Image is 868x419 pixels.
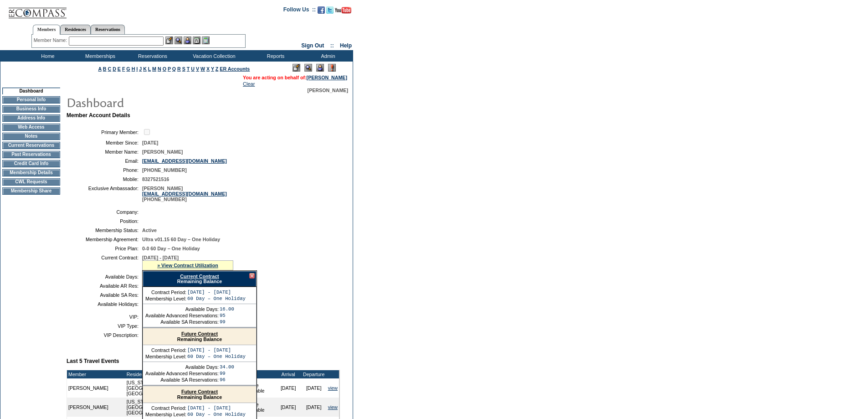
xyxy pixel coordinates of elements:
[122,66,125,72] a: F
[211,66,214,72] a: Y
[2,142,60,149] td: Current Reservations
[70,332,139,338] td: VIP Description:
[145,364,219,370] td: Available Days:
[2,124,60,131] td: Web Access
[145,405,186,411] td: Contract Period:
[98,66,102,72] a: A
[301,378,327,398] td: [DATE]
[243,398,275,417] td: Space Available
[187,347,246,353] td: [DATE] - [DATE]
[60,25,91,34] a: Residences
[139,66,142,72] a: J
[187,296,246,301] td: 60 Day – One Holiday
[276,370,301,378] td: Arrival
[283,5,316,16] td: Follow Us ::
[2,151,60,158] td: Past Reservations
[301,42,324,49] a: Sign Out
[181,389,218,394] a: Future Contract
[145,319,219,325] td: Available SA Reservations:
[70,149,139,155] td: Member Name:
[318,6,325,14] img: Become our fan on Facebook
[328,404,338,410] a: view
[182,66,185,72] a: S
[70,218,139,224] td: Position:
[220,306,234,312] td: 16.00
[70,140,139,145] td: Member Since:
[2,169,60,176] td: Membership Details
[330,42,334,49] span: ::
[220,371,234,376] td: 99
[326,6,334,14] img: Follow us on Twitter
[143,386,256,403] div: Remaining Balance
[157,263,218,268] a: » View Contract Utilization
[70,283,139,289] td: Available AR Res:
[70,255,139,270] td: Current Contract:
[142,158,227,164] a: [EMAIL_ADDRESS][DOMAIN_NAME]
[145,412,186,417] td: Membership Level:
[187,354,246,359] td: 60 Day – One Holiday
[143,66,147,72] a: K
[70,176,139,182] td: Mobile:
[145,306,219,312] td: Available Days:
[113,66,116,72] a: D
[202,36,210,44] img: b_calculator.gif
[243,370,275,378] td: Type
[187,405,246,411] td: [DATE] - [DATE]
[220,66,250,72] a: ER Accounts
[200,66,205,72] a: W
[125,370,244,378] td: Residence
[70,209,139,215] td: Company:
[220,313,234,318] td: 95
[67,370,125,378] td: Member
[301,398,327,417] td: [DATE]
[243,75,347,80] span: You are acting on behalf of:
[66,93,248,111] img: pgTtlDashboard.gif
[143,328,256,345] div: Remaining Balance
[158,66,161,72] a: N
[178,50,248,62] td: Vacation Collection
[2,160,60,167] td: Credit Card Info
[163,66,166,72] a: O
[142,255,179,260] span: [DATE] - [DATE]
[67,112,130,119] b: Member Account Details
[70,301,139,307] td: Available Holidays:
[326,9,334,15] a: Follow us on Twitter
[2,114,60,122] td: Address Info
[2,133,60,140] td: Notes
[142,191,227,197] a: [EMAIL_ADDRESS][DOMAIN_NAME]
[2,88,60,94] td: Dashboard
[142,246,200,251] span: 0-0 60 Day – One Holiday
[301,370,327,378] td: Departure
[142,228,157,233] span: Active
[145,313,219,318] td: Available Advanced Reservations:
[118,66,121,72] a: E
[168,66,171,72] a: P
[125,398,244,417] td: [US_STATE][GEOGRAPHIC_DATA], [US_STATE][GEOGRAPHIC_DATA] [GEOGRAPHIC_DATA]
[152,66,156,72] a: M
[177,66,181,72] a: R
[70,228,139,233] td: Membership Status:
[307,75,347,80] a: [PERSON_NAME]
[2,96,60,103] td: Personal Info
[165,36,173,44] img: b_edit.gif
[184,36,191,44] img: Impersonate
[181,331,218,336] a: Future Contract
[328,64,336,72] img: Log Concern/Member Elevation
[145,296,186,301] td: Membership Level:
[193,36,200,44] img: Reservations
[142,149,183,155] span: [PERSON_NAME]
[220,377,234,383] td: 96
[276,378,301,398] td: [DATE]
[187,66,190,72] a: T
[293,64,300,72] img: Edit Mode
[196,66,199,72] a: V
[216,66,219,72] a: Z
[125,378,244,398] td: [US_STATE][GEOGRAPHIC_DATA], [US_STATE][GEOGRAPHIC_DATA] [GEOGRAPHIC_DATA]
[318,9,325,15] a: Become our fan on Facebook
[142,167,187,173] span: [PHONE_NUMBER]
[206,66,210,72] a: X
[187,290,246,295] td: [DATE] - [DATE]
[220,364,234,370] td: 34.00
[21,50,73,62] td: Home
[243,81,255,87] a: Clear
